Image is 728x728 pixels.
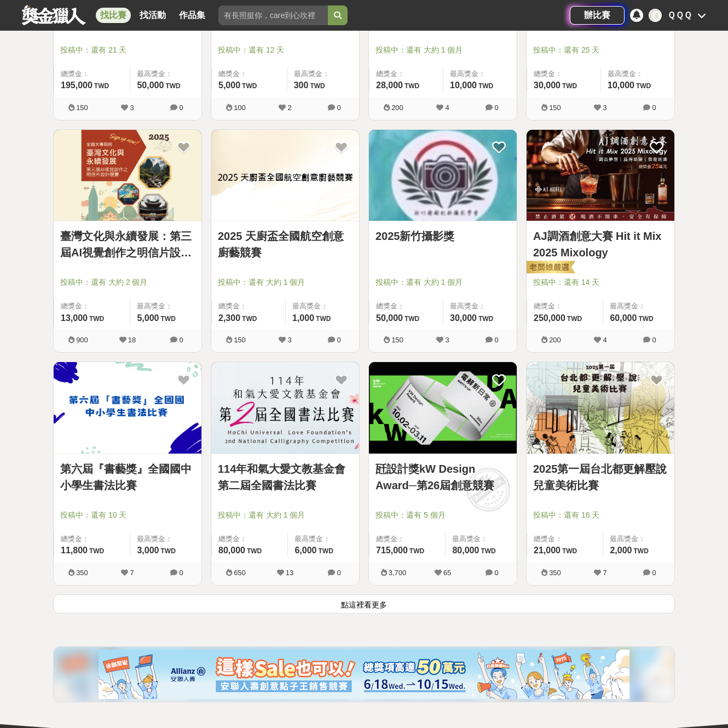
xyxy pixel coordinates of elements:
a: Cover Image [369,362,517,454]
span: TWD [319,547,333,555]
a: 2025 天廚盃全國航空創意廚藝競賽 [218,228,353,261]
span: 最高獎金： [450,68,510,79]
span: TWD [89,315,104,323]
span: TWD [478,82,493,90]
img: 老闆娘嚴選 [524,260,575,276]
span: 7 [603,569,606,577]
span: 200 [391,104,403,112]
span: 總獎金： [61,534,123,544]
span: 最高獎金： [450,301,510,312]
span: 715,000 [376,546,408,555]
span: 最高獎金： [137,68,195,79]
span: 10,000 [450,81,477,90]
span: 總獎金： [534,534,596,544]
img: Cover Image [211,362,359,454]
span: 350 [549,569,561,577]
span: 28,000 [376,81,403,90]
span: TWD [638,315,653,323]
div: ＱＱＱ [667,9,692,22]
span: 21,000 [534,546,561,555]
a: 第六屆『書藝獎』全國國中小學生書法比賽 [60,461,195,494]
button: 點這裡看更多 [53,594,675,614]
a: 找活動 [135,8,170,23]
a: Cover Image [54,130,201,222]
span: TWD [94,82,109,90]
span: 投稿中：還有 16 天 [533,509,668,521]
span: 150 [234,336,246,344]
span: 最高獎金： [292,301,353,312]
span: 5,000 [218,81,240,90]
span: 4 [445,104,449,112]
span: 總獎金： [218,534,281,544]
span: 4 [603,336,606,344]
span: 3,000 [137,546,159,555]
span: 900 [76,336,88,344]
span: 0 [652,569,656,577]
span: TWD [242,315,257,323]
span: 13,000 [61,313,88,323]
span: TWD [567,315,582,323]
span: 總獎金： [376,301,436,312]
span: 0 [494,336,498,344]
a: 臺灣文化與永續發展：第三屆AI視覺創作之明信片設計競賽 [60,228,195,261]
span: 30,000 [534,81,561,90]
span: 投稿中：還有 5 個月 [375,509,510,521]
span: TWD [405,82,419,90]
span: 0 [337,104,340,112]
a: 瓩設計獎kW Design Award─第26屆創意競賽 [375,461,510,494]
span: 投稿中：還有 25 天 [533,44,668,56]
span: 總獎金： [534,68,594,79]
span: 2,300 [218,313,240,323]
span: 總獎金： [61,301,123,312]
span: TWD [405,315,419,323]
a: Cover Image [211,130,359,222]
a: Cover Image [527,130,674,222]
a: 114年和氣大愛文教基金會第二屆全國書法比賽 [218,461,353,494]
span: 100 [234,104,246,112]
span: 最高獎金： [294,534,353,544]
span: 3 [287,336,291,344]
span: 650 [234,569,246,577]
span: TWD [562,82,577,90]
span: 0 [337,336,340,344]
span: 250,000 [534,313,565,323]
span: TWD [634,547,649,555]
span: 最高獎金： [137,534,195,544]
span: 80,000 [452,546,479,555]
span: TWD [242,82,257,90]
span: TWD [247,547,262,555]
span: 200 [549,336,561,344]
span: 投稿中：還有 21 天 [60,44,195,56]
a: AJ調酒創意大賽 Hit it Mix 2025 Mixology [533,228,668,261]
span: 7 [130,569,134,577]
span: 11,800 [61,546,88,555]
span: 投稿中：還有 大約 1 個月 [218,509,353,521]
span: TWD [636,82,651,90]
span: 13 [286,569,293,577]
span: 最高獎金： [610,301,668,312]
span: TWD [409,547,424,555]
span: 最高獎金： [294,68,353,79]
span: 2,000 [610,546,632,555]
span: 150 [391,336,403,344]
a: 辦比賽 [570,6,625,25]
span: 投稿中：還有 大約 1 個月 [375,277,510,288]
span: 80,000 [218,546,245,555]
span: 0 [652,104,656,112]
span: 0 [494,569,498,577]
a: Cover Image [54,362,201,454]
span: 投稿中：還有 12 天 [218,44,353,56]
span: TWD [310,82,325,90]
a: 2025第一屆台北都更解壓說兒童美術比賽 [533,461,668,494]
img: Cover Image [527,362,674,454]
span: 總獎金： [61,68,123,79]
a: 找比賽 [96,8,131,23]
span: 總獎金： [218,68,280,79]
span: 0 [337,569,340,577]
span: TWD [89,547,104,555]
span: 總獎金： [218,301,279,312]
span: 3 [130,104,134,112]
a: Cover Image [369,130,517,222]
span: 投稿中：還有 大約 1 個月 [218,277,353,288]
